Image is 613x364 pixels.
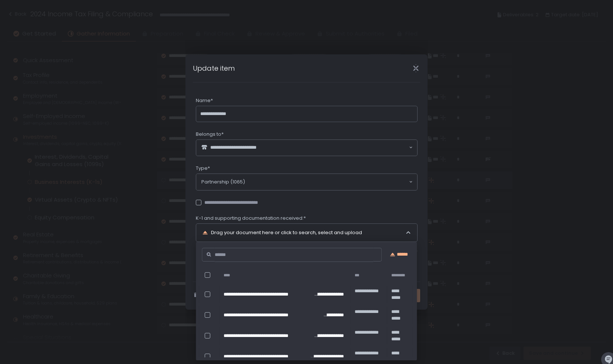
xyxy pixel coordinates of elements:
[193,63,235,73] h1: Update item
[193,291,255,298] button: Mark as not applicable
[196,165,210,172] span: Type*
[196,97,213,104] span: Name*
[201,178,245,186] span: Partnership (1065)
[196,131,224,138] span: Belongs to*
[196,140,417,156] div: Search for option
[404,64,428,73] div: Close
[196,174,417,190] div: Search for option
[245,178,408,186] input: Search for option
[274,144,409,152] input: Search for option
[196,215,306,222] span: K-1 and supporting documentation received:*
